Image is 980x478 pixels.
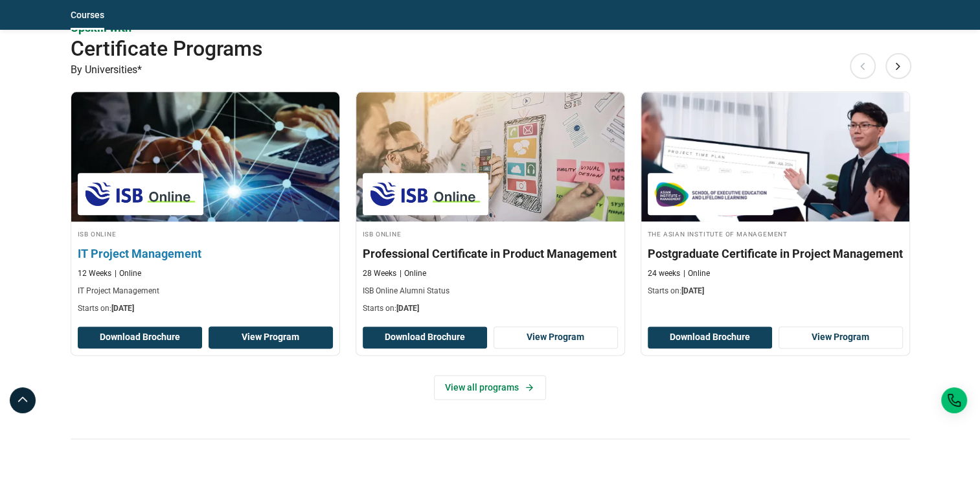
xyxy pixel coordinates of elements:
[363,326,487,348] button: Download Brochure
[78,228,333,239] h4: ISB Online
[78,245,333,262] h3: IT Project Management
[681,286,704,295] span: [DATE]
[779,326,903,348] a: View Program
[648,326,772,348] button: Download Brochure
[494,326,618,348] a: View Program
[78,326,202,348] button: Download Brochure
[363,228,618,239] h4: ISB Online
[209,326,333,348] a: View Program
[648,228,903,239] h4: The Asian Institute of Management
[850,53,876,79] button: Previous
[434,375,546,400] a: View all programs
[363,303,618,314] p: Starts on:
[115,268,141,279] p: Online
[111,304,134,313] span: [DATE]
[400,268,426,279] p: Online
[71,92,339,320] a: Project Management Course by ISB Online - September 26, 2025 ISB Online ISB Online IT Project Man...
[363,245,618,262] h3: Professional Certificate in Product Management
[356,92,624,320] a: Project Management Course by ISB Online - September 30, 2025 ISB Online ISB Online Professional C...
[363,268,396,279] p: 28 Weeks
[648,268,680,279] p: 24 weeks
[356,92,624,222] img: Professional Certificate in Product Management | Online Project Management Course
[58,85,352,228] img: IT Project Management | Online Project Management Course
[369,179,482,209] img: ISB Online
[641,92,909,303] a: Project Management Course by The Asian Institute of Management - September 30, 2025 The Asian Ins...
[71,62,910,78] p: By Universities*
[78,303,333,314] p: Starts on:
[654,179,767,209] img: The Asian Institute of Management
[641,92,909,222] img: Postgraduate Certificate in Project Management | Online Project Management Course
[71,36,826,62] h2: Certificate Programs
[363,286,618,297] p: ISB Online Alumni Status
[648,286,903,297] p: Starts on:
[648,245,903,262] h3: Postgraduate Certificate in Project Management
[78,286,333,297] p: IT Project Management
[78,268,111,279] p: 12 Weeks
[396,304,419,313] span: [DATE]
[84,179,197,209] img: ISB Online
[683,268,710,279] p: Online
[885,53,911,79] button: Next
